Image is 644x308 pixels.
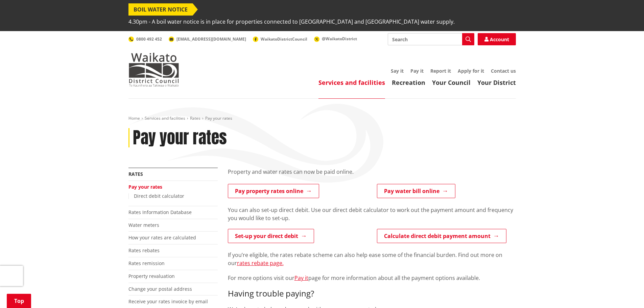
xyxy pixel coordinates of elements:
a: Pay water bill online [377,184,455,198]
h1: Pay your rates [133,128,227,148]
a: Pay your rates [128,184,162,190]
a: @WaikatoDistrict [314,36,357,42]
a: Set-up your direct debit [228,229,314,243]
a: Rates Information Database [128,209,192,215]
a: Direct debit calculator [134,193,184,199]
a: Services and facilities [145,115,185,121]
span: 0800 492 452 [136,36,162,42]
iframe: Messenger Launcher [613,280,637,304]
a: Change your postal address [128,286,192,292]
a: Rates [190,115,200,121]
input: Search input [388,33,474,45]
a: Report it [430,68,451,74]
a: Water meters [128,222,159,228]
a: Your Council [432,78,471,87]
span: @WaikatoDistrict [322,36,357,42]
nav: breadcrumb [128,116,516,121]
a: Calculate direct debit payment amount [377,229,506,243]
span: WaikatoDistrictCouncil [261,36,307,42]
a: Home [128,115,140,121]
p: For more options visit our page for more information about all the payment options available. [228,274,516,282]
a: Apply for it [458,68,484,74]
a: Receive your rates invoice by email [128,298,208,305]
a: Rates [128,171,143,177]
span: BOIL WATER NOTICE [128,3,193,16]
a: How your rates are calculated [128,234,196,241]
img: Waikato District Council - Te Kaunihera aa Takiwaa o Waikato [128,53,179,87]
span: 4.30pm - A boil water notice is in place for properties connected to [GEOGRAPHIC_DATA] and [GEOGR... [128,16,455,28]
a: Recreation [392,78,425,87]
a: WaikatoDistrictCouncil [253,36,307,42]
a: Property revaluation [128,273,175,279]
span: [EMAIL_ADDRESS][DOMAIN_NAME] [176,36,246,42]
a: 0800 492 452 [128,36,162,42]
a: Pay property rates online [228,184,319,198]
a: rates rebate page. [237,259,284,267]
a: Your District [477,78,516,87]
a: Rates rebates [128,247,160,254]
div: Property and water rates can now be paid online. [228,168,516,184]
a: Services and facilities [318,78,385,87]
a: [EMAIL_ADDRESS][DOMAIN_NAME] [169,36,246,42]
a: Say it [391,68,404,74]
a: Pay it [410,68,424,74]
a: Rates remission [128,260,165,266]
a: Contact us [491,68,516,74]
a: Top [7,294,31,308]
h3: Having trouble paying? [228,289,516,299]
a: Account [478,33,516,45]
a: Pay it [294,274,308,282]
p: You can also set-up direct debit. Use our direct debit calculator to work out the payment amount ... [228,206,516,222]
span: Pay your rates [205,115,232,121]
p: If you’re eligible, the rates rebate scheme can also help ease some of the financial burden. Find... [228,251,516,267]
